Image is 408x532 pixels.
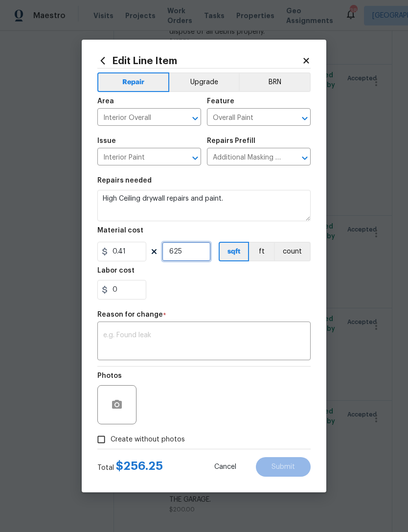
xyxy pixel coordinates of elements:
h5: Material cost [97,227,143,234]
h5: Labor cost [97,267,135,274]
button: Open [188,112,202,125]
button: Cancel [199,457,252,477]
button: Open [298,112,312,125]
span: Submit [272,463,295,471]
button: sqft [219,242,249,261]
button: Repair [97,72,169,92]
textarea: High Ceiling drywall repairs and paint. [97,190,311,221]
button: ft [249,242,274,261]
div: Total [97,461,163,473]
button: Upgrade [169,72,239,92]
button: Open [298,151,312,165]
button: BRN [239,72,311,92]
span: Cancel [214,463,236,471]
button: Submit [256,457,311,477]
h5: Repairs Prefill [207,138,255,144]
span: Create without photos [111,435,185,445]
h5: Photos [97,372,122,379]
h5: Reason for change [97,311,163,318]
button: count [274,242,311,261]
h5: Issue [97,138,116,144]
h5: Area [97,98,114,105]
span: $ 256.25 [116,460,163,472]
h2: Edit Line Item [97,55,302,66]
button: Open [188,151,202,165]
h5: Feature [207,98,234,105]
h5: Repairs needed [97,177,152,184]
